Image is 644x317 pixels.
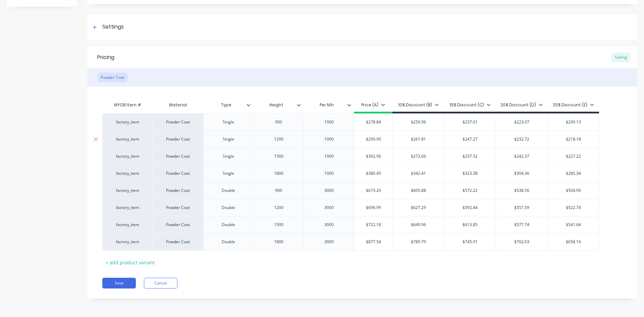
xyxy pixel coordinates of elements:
div: $237.01 [444,114,496,130]
div: Single [212,118,245,126]
div: Price (A) [361,102,385,108]
div: 10% Discount (B) [398,102,439,108]
div: 1800 [262,237,296,246]
div: 1800 [262,169,296,178]
div: factory_itemPowder CoatDouble9003000$673.20$605.88$572.22$538.56$504.90 [102,182,599,199]
div: $278.84 [354,114,392,130]
div: $247.27 [444,131,496,148]
div: $223.07 [496,114,547,130]
div: factory_item [109,222,146,228]
div: $257.52 [444,148,496,165]
div: 20% Discount (D) [500,102,543,108]
div: $250.96 [393,114,444,130]
div: $272.66 [393,148,444,165]
div: Powder Coat [153,148,203,165]
div: Per Mtr [304,97,350,113]
div: factory_itemPowder CoatSingle15001000$302.96$272.66$257.52$242.37$227.22 [102,148,599,165]
div: Single [212,152,245,161]
div: 1000 [312,169,346,178]
div: $789.79 [393,233,444,250]
div: Selling [611,52,631,62]
div: $649.96 [393,216,444,233]
div: Double [212,237,245,246]
div: $504.90 [548,182,599,199]
div: Single [212,135,245,144]
div: 1000 [312,135,346,144]
div: Powder Coat [153,165,203,182]
div: $722.18 [354,216,392,233]
div: factory_item [109,188,146,194]
div: factory_itemPowder CoatSingle18001000$380.45$342.41$323.38$304.36$285.34 [102,165,599,182]
div: factory_itemPowder CoatSingle9001000$278.84$250.96$237.01$223.07$209.13 [102,113,599,130]
div: $673.20 [354,182,392,199]
div: 1500 [262,220,296,229]
div: factory_itemPowder CoatDouble15003000$722.18$649.96$613.85$577.74$541.64 [102,216,599,233]
div: Height [253,97,300,113]
div: $877.54 [354,233,392,250]
div: Powder Coat [153,216,203,233]
div: Powder Coat [153,233,203,251]
div: factory_item [109,170,146,176]
div: 1000 [312,152,346,161]
div: $261.81 [393,131,444,148]
div: 1200 [262,203,296,212]
div: Per Mtr [304,98,354,112]
div: 900 [262,118,296,126]
div: 1200 [262,135,296,144]
div: Double [212,220,245,229]
div: Type [203,97,249,113]
div: $302.96 [354,148,392,165]
div: Double [212,203,245,212]
div: $227.22 [548,148,599,165]
div: $232.72 [496,131,547,148]
div: Type [203,98,253,112]
div: factory_itemPowder CoatDouble18003000$877.54$789.79$745.91$702.03$658.16 [102,233,599,251]
div: $613.85 [444,216,496,233]
div: $572.22 [444,182,496,199]
div: 3000 [312,220,346,229]
div: factory_itemPowder CoatDouble12003000$696.99$627.29$592.44$557.59$522.74 [102,199,599,216]
div: factory_item [109,205,146,211]
div: Single [212,169,245,178]
div: $605.88 [393,182,444,199]
div: $702.03 [496,233,547,250]
div: 3000 [312,203,346,212]
div: 25% Discount (E) [553,102,594,108]
div: 1500 [262,152,296,161]
div: Powder Coat [153,113,203,130]
div: factory_itemPowder CoatSingle12001000$290.90$261.81$247.27$232.72$218.18 [102,130,599,148]
div: $242.37 [496,148,547,165]
div: 15% Discount (C) [449,102,491,108]
div: $218.18 [548,131,599,148]
div: Settings [102,23,124,31]
div: $745.91 [444,233,496,250]
div: Powder Coat [153,199,203,216]
div: $577.74 [496,216,547,233]
div: $209.13 [548,114,599,130]
div: $696.99 [354,199,392,216]
div: Double [212,186,245,195]
div: $522.74 [548,199,599,216]
div: factory_item [109,153,146,159]
div: Powder Coat [153,182,203,199]
button: Cancel [144,278,177,288]
div: $285.34 [548,165,599,182]
div: $342.41 [393,165,444,182]
div: 900 [262,186,296,195]
div: + add product variant [102,257,158,268]
div: $541.64 [548,216,599,233]
div: Height [253,98,304,112]
div: factory_item [109,239,146,245]
div: Powder Coat [153,130,203,148]
div: 3000 [312,186,346,195]
div: Powder Coat [97,72,128,83]
div: $592.44 [444,199,496,216]
div: factory_item [109,119,146,125]
div: $380.45 [354,165,392,182]
div: factory_item [109,136,146,142]
div: $304.36 [496,165,547,182]
div: Material [153,98,203,112]
div: MYOB Item # [102,98,153,112]
div: $323.38 [444,165,496,182]
div: $557.59 [496,199,547,216]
